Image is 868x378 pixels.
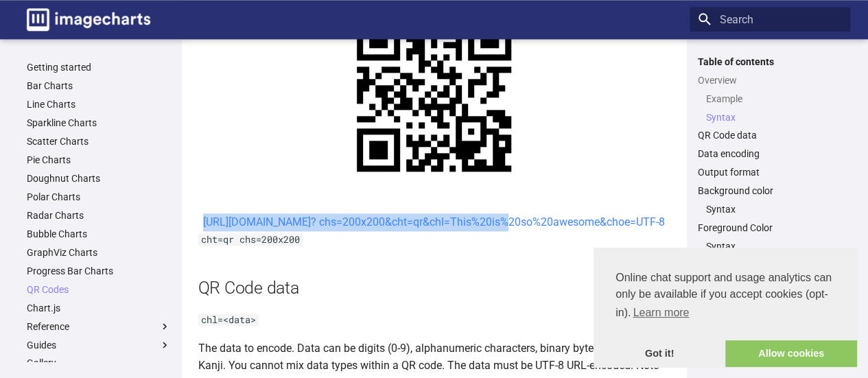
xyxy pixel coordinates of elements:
a: dismiss cookie message [594,340,725,368]
a: Foreground Color [698,222,842,234]
code: chl=<data> [198,314,259,326]
h2: QR Code data [198,276,670,300]
a: learn more about cookies [631,303,691,323]
label: Reference [27,320,171,333]
label: Guides [27,339,171,351]
input: Search [690,7,850,32]
a: Data encoding [698,147,842,160]
label: Table of contents [690,56,850,68]
a: [URL][DOMAIN_NAME]? chs=200x200&cht=qr&chl=This%20is%20so%20awesome&choe=UTF-8 [203,215,665,228]
a: Line Charts [27,98,171,110]
div: cookieconsent [594,248,857,367]
code: cht=qr chs=200x200 [198,233,303,246]
a: Doughnut Charts [27,172,171,185]
a: Scatter Charts [27,135,171,147]
span: Online chat support and usage analytics can only be available if you accept cookies (opt-in). [615,270,835,323]
a: Example [706,93,842,105]
a: Getting started [27,61,171,73]
a: Syntax [706,203,842,215]
a: Radar Charts [27,209,171,222]
a: Image-Charts documentation [21,3,156,36]
a: Output format [698,166,842,178]
a: Gallery [27,357,171,369]
nav: Foreground Color [698,240,842,252]
a: Overview [698,74,842,86]
nav: Background color [698,203,842,215]
a: Polar Charts [27,191,171,203]
a: Background color [698,185,842,197]
nav: Table of contents [690,56,850,272]
a: Bubble Charts [27,228,171,240]
a: Chart.js [27,302,171,314]
a: Syntax [706,111,842,123]
img: logo [27,8,150,31]
nav: Overview [698,93,842,123]
a: Bar Charts [27,80,171,92]
a: Syntax [706,240,842,252]
a: Pie Charts [27,154,171,166]
a: QR Code data [698,129,842,141]
a: GraphViz Charts [27,246,171,259]
a: QR Codes [27,283,171,296]
a: allow cookies [725,340,857,368]
a: Sparkline Charts [27,117,171,129]
a: Progress Bar Charts [27,265,171,277]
